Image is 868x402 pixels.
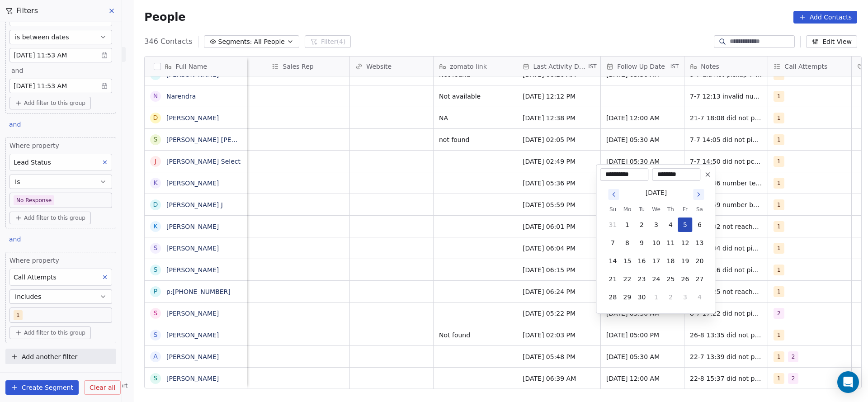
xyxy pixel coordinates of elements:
[620,218,635,232] button: 1
[664,218,678,232] button: 4
[635,290,649,304] button: 30
[664,290,678,304] button: 2
[693,236,707,250] button: 13
[608,188,620,201] button: Go to previous month
[649,254,664,268] button: 17
[606,218,620,232] button: 31
[620,290,635,304] button: 29
[649,205,664,214] th: Wednesday
[606,290,620,304] button: 28
[693,218,707,232] button: 6
[649,290,664,304] button: 1
[693,254,707,268] button: 20
[693,205,707,214] th: Saturday
[664,272,678,286] button: 25
[678,205,693,214] th: Friday
[678,254,693,268] button: 19
[635,254,649,268] button: 16
[693,272,707,286] button: 27
[620,254,635,268] button: 15
[678,236,693,250] button: 12
[646,188,667,198] div: [DATE]
[606,254,620,268] button: 14
[606,205,620,214] th: Sunday
[664,205,678,214] th: Thursday
[635,272,649,286] button: 23
[620,236,635,250] button: 8
[649,218,664,232] button: 3
[678,218,693,232] button: 5
[635,218,649,232] button: 2
[693,188,705,201] button: Go to next month
[649,272,664,286] button: 24
[635,205,649,214] th: Tuesday
[678,290,693,304] button: 3
[678,272,693,286] button: 26
[620,205,635,214] th: Monday
[693,290,707,304] button: 4
[649,236,664,250] button: 10
[620,272,635,286] button: 22
[635,236,649,250] button: 9
[606,272,620,286] button: 21
[606,236,620,250] button: 7
[664,236,678,250] button: 11
[664,254,678,268] button: 18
